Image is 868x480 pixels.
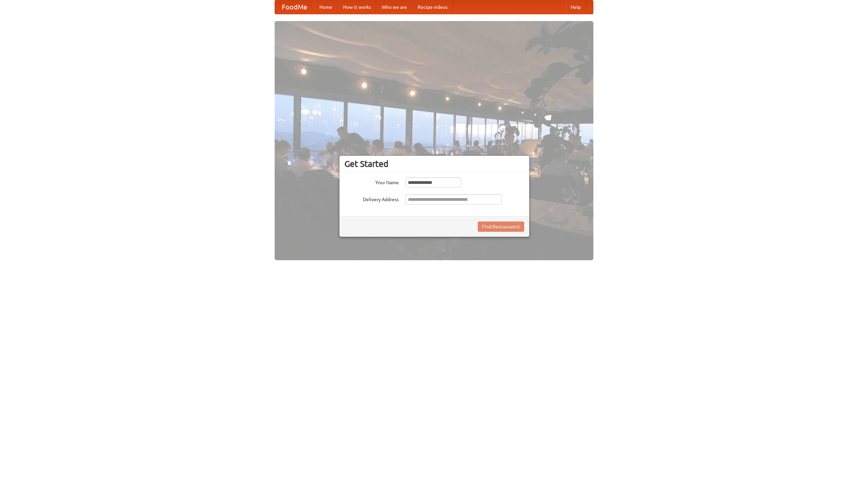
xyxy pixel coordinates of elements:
label: Delivery Address [344,194,399,203]
a: How it works [338,0,376,14]
label: Your Name [344,177,399,186]
h3: Get Started [344,159,524,169]
a: Help [565,0,586,14]
a: Home [314,0,338,14]
a: Who we are [376,0,412,14]
button: Find Restaurants! [478,222,524,232]
a: Recipe videos [412,0,453,14]
a: FoodMe [275,0,314,14]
